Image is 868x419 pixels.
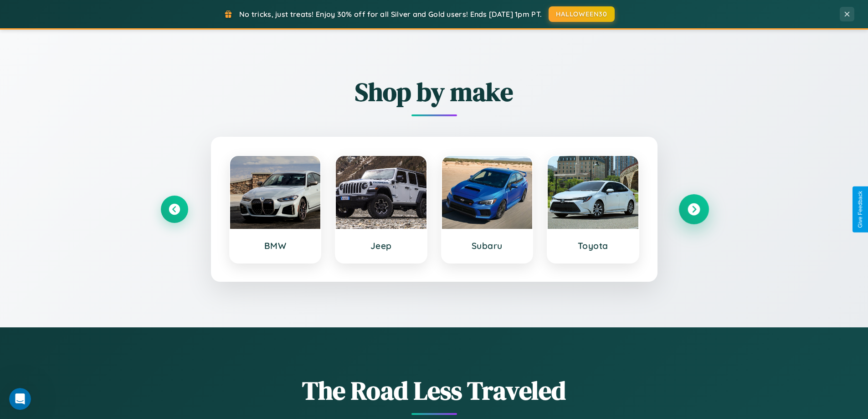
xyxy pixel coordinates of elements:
div: Give Feedback [857,191,863,228]
h3: Toyota [557,240,629,251]
h1: The Road Less Traveled [161,373,708,408]
span: No tricks, just treats! Enjoy 30% off for all Silver and Gold users! Ends [DATE] 1pm PT. [239,10,542,19]
h2: Shop by make [161,74,708,109]
h3: Jeep [345,240,417,251]
button: HALLOWEEN30 [549,6,615,22]
h3: BMW [239,240,312,251]
iframe: Intercom live chat [9,388,31,410]
h3: Subaru [451,240,524,251]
